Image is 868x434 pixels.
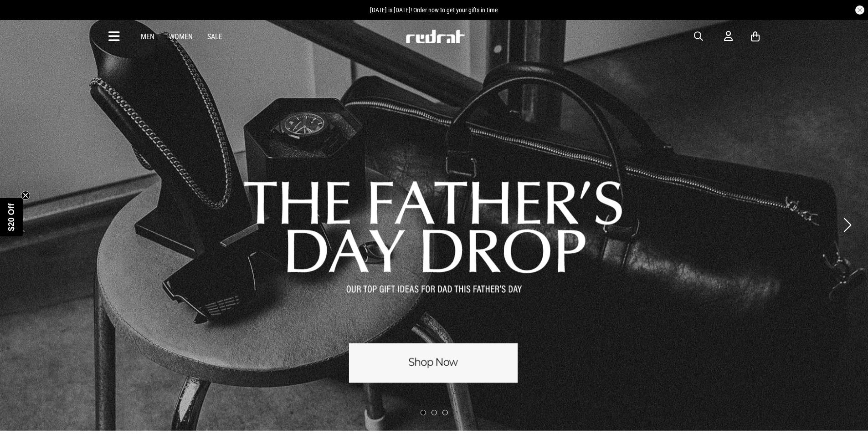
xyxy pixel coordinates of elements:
img: Redrat logo [405,30,465,43]
button: Close teaser [21,191,30,200]
a: Men [141,32,154,41]
span: $20 Off [7,203,16,231]
button: Next slide [841,215,853,235]
a: Women [169,32,193,41]
a: Sale [207,32,222,41]
span: [DATE] is [DATE]! Order now to get your gifts in time [370,6,498,14]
